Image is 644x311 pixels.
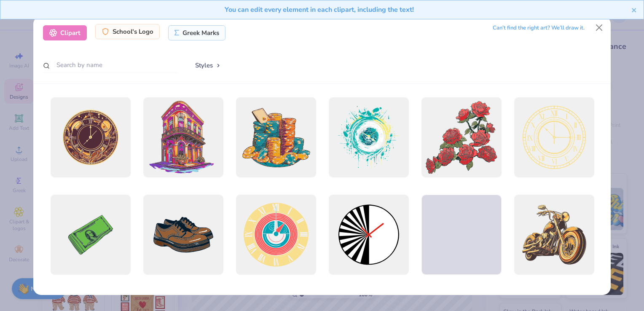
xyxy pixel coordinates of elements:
[43,25,87,40] div: Clipart
[95,24,160,39] div: School's Logo
[493,21,585,35] div: Can’t find the right art? We’ll draw it.
[43,57,178,73] input: Search by name
[7,5,631,15] div: You can edit every element in each clipart, including the text!
[631,5,637,15] button: close
[591,20,607,36] button: Close
[186,57,230,73] button: Styles
[168,25,226,40] div: Greek Marks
